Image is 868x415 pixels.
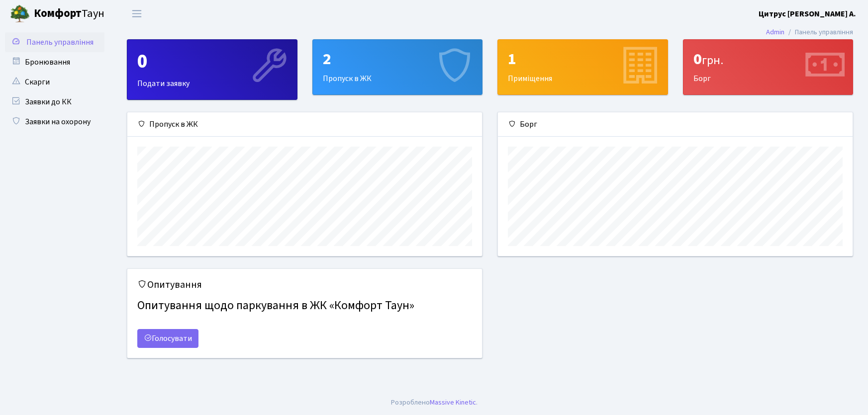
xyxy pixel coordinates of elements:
a: Massive Kinetic [430,397,476,408]
span: грн. [702,52,723,69]
b: Цитрус [PERSON_NAME] А. [759,8,856,19]
div: 0 [137,50,287,74]
div: . [391,397,478,408]
a: Admin [766,27,784,37]
div: 2 [323,50,473,69]
button: Переключити навігацію [124,5,149,22]
div: Пропуск в ЖК [313,40,482,94]
a: Панель управління [5,32,104,52]
a: Заявки до КК [5,92,104,112]
a: 0Подати заявку [127,39,297,100]
b: Комфорт [34,5,82,21]
h4: Опитування щодо паркування в ЖК «Комфорт Таун» [137,295,472,317]
a: Цитрус [PERSON_NAME] А. [759,8,856,20]
div: 0 [693,50,843,69]
div: 1 [508,50,658,69]
nav: breadcrumb [751,22,868,43]
a: Бронювання [5,52,104,72]
a: 1Приміщення [497,39,668,95]
div: Борг [683,40,853,94]
div: Подати заявку [127,40,297,99]
div: Приміщення [498,40,668,94]
span: Таун [34,5,104,22]
a: Розроблено [391,397,430,408]
a: Голосувати [137,329,198,348]
div: Борг [498,112,853,137]
img: logo.png [10,4,30,24]
span: Панель управління [26,37,94,48]
div: Пропуск в ЖК [127,112,482,137]
a: 2Пропуск в ЖК [312,39,483,95]
h5: Опитування [137,279,472,291]
li: Панель управління [784,27,853,38]
a: Скарги [5,72,104,92]
a: Заявки на охорону [5,112,104,132]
